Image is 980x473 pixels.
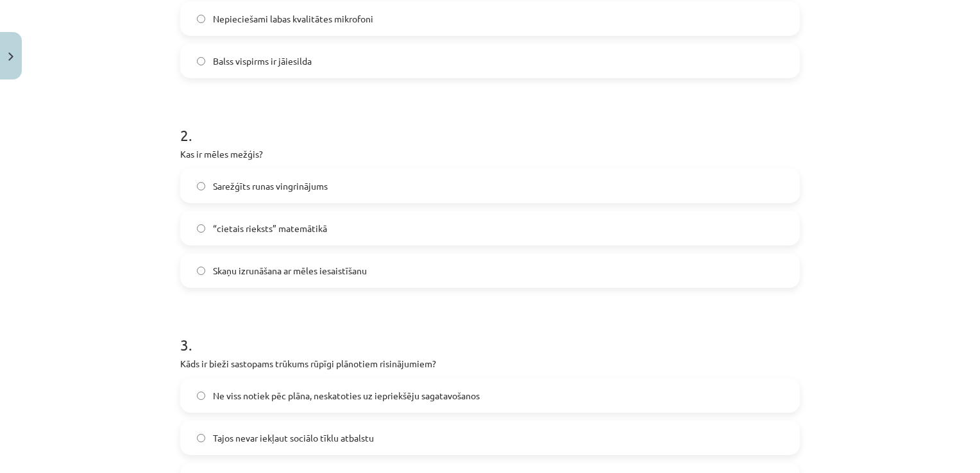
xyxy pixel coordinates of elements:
span: Sarežģīts runas vingrinājums [213,179,328,193]
span: Skaņu izrunāšana ar mēles iesaistīšanu [213,264,367,278]
h1: 3 . [180,313,800,353]
p: Kas ir mēles mežģis? [180,147,800,161]
input: Ne viss notiek pēc plāna, neskatoties uz iepriekšēju sagatavošanos [197,392,205,400]
input: Balss vispirms ir jāiesilda [197,57,205,65]
input: Tajos nevar iekļaut sociālo tīklu atbalstu [197,434,205,442]
input: Sarežģīts runas vingrinājums [197,182,205,190]
input: “cietais rieksts” matemātikā [197,224,205,233]
p: Kāds ir bieži sastopams trūkums rūpīgi plānotiem risinājumiem? [180,357,800,370]
span: Balss vispirms ir jāiesilda [213,54,312,68]
span: Tajos nevar iekļaut sociālo tīklu atbalstu [213,431,374,445]
span: Nepieciešami labas kvalitātes mikrofoni [213,12,373,26]
span: “cietais rieksts” matemātikā [213,222,327,235]
input: Skaņu izrunāšana ar mēles iesaistīšanu [197,267,205,275]
img: icon-close-lesson-0947bae3869378f0d4975bcd49f059093ad1ed9edebbc8119c70593378902aed.svg [8,53,13,61]
input: Nepieciešami labas kvalitātes mikrofoni [197,15,205,23]
span: Ne viss notiek pēc plāna, neskatoties uz iepriekšēju sagatavošanos [213,389,480,402]
h1: 2 . [180,104,800,144]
